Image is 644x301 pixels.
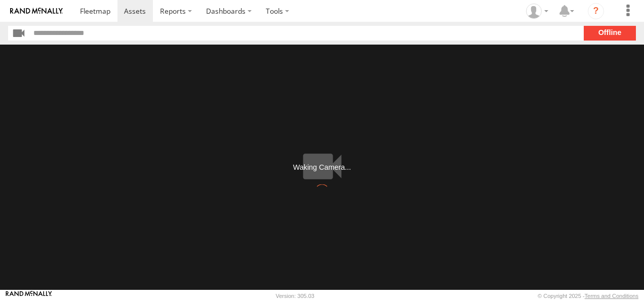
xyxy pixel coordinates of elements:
[10,8,63,15] img: rand-logo.svg
[522,4,552,19] div: antonio fernandez
[276,293,314,299] div: Version: 305.03
[585,293,638,299] a: Terms and Conditions
[588,3,604,19] i: ?
[538,293,638,299] div: © Copyright 2025 -
[6,291,52,301] a: Visit our Website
